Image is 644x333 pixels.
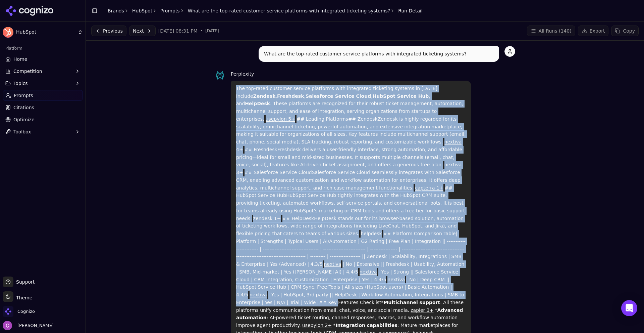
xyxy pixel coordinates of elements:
[245,101,270,106] strong: HelpDesk
[3,78,83,89] button: Topics
[324,261,341,267] a: nextiva
[13,128,31,135] span: Toolbox
[13,279,35,285] span: Support
[384,300,440,305] strong: Multichannel support
[108,8,124,13] a: Brands
[13,295,32,300] span: Theme
[160,7,180,14] a: Prompts
[415,185,443,191] a: capterra 1+
[373,93,429,99] strong: HubSpot Service Hub
[3,90,83,101] a: Prompts
[578,26,609,36] button: Export
[17,308,35,315] span: Cognizo
[200,28,203,34] span: •
[250,292,267,297] a: nextiva
[236,139,462,152] a: nextiva 4+
[3,306,13,317] img: Cognizo
[205,28,219,34] span: [DATE]
[3,114,83,125] a: Optimize
[16,29,75,35] span: HubSpot
[231,71,254,77] span: Perplexity
[14,92,33,99] span: Prompts
[158,28,198,34] span: [DATE] 08:31 PM
[13,104,34,111] span: Citations
[13,56,27,63] span: Home
[3,321,12,330] img: Chris Abouraad
[306,93,371,99] strong: Salesforce Service Cloud
[3,306,35,317] button: Open organization switcher
[302,323,332,328] a: usepylon 2+
[411,307,433,313] a: zapier 3+
[253,93,276,99] strong: Zendesk
[277,93,304,99] strong: Freshdesk
[188,7,390,14] a: What are the top-rated customer service platforms with integrated ticketing systems?
[361,231,382,236] a: helpdesk
[611,26,639,36] button: Copy
[3,43,83,54] div: Platform
[266,116,295,122] a: usepylon 5+
[91,26,126,36] button: Previous
[13,68,42,75] span: Competition
[108,7,423,14] nav: breadcrumb
[621,300,637,316] div: Open Intercom Messenger
[527,26,575,36] button: All Runs (140)
[335,323,397,328] strong: Integration capabilities
[3,66,83,77] button: Competition
[264,50,494,58] p: What are the top-rated customer service platforms with integrated ticketing systems?
[3,321,54,330] button: Open user button
[3,126,83,137] button: Toolbox
[3,102,83,113] a: Citations
[13,80,28,87] span: Topics
[3,27,13,38] img: HubSpot
[132,7,152,14] a: HubSpot
[3,54,83,65] a: Home
[398,7,423,14] span: Run Detail
[253,216,281,221] a: zendesk 1+
[15,323,54,329] span: [PERSON_NAME]
[13,116,35,123] span: Optimize
[129,26,156,36] button: Next
[387,277,405,282] a: nextiva
[360,269,377,275] a: nextiva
